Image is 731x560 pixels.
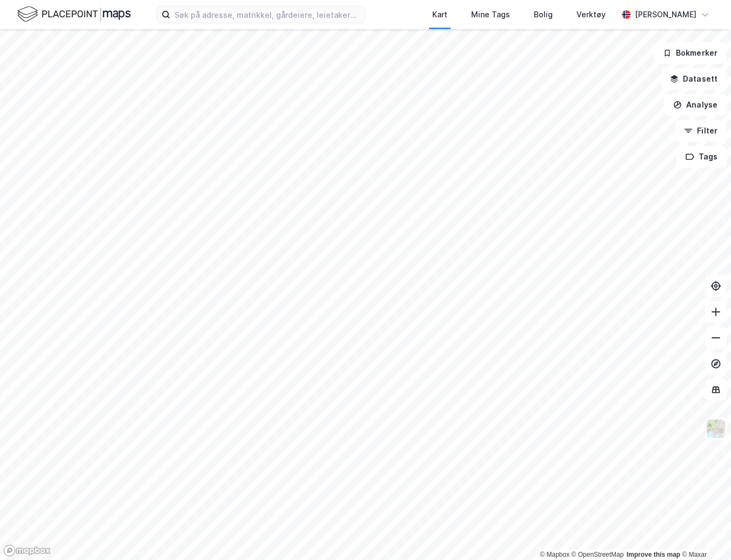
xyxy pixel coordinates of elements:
div: Kart [432,8,447,21]
div: Verktøy [576,8,606,21]
div: [PERSON_NAME] [635,8,696,21]
img: logo.f888ab2527a4732fd821a326f86c7f29.svg [17,5,131,24]
div: Bolig [534,8,553,21]
div: Mine Tags [471,8,510,21]
input: Søk på adresse, matrikkel, gårdeiere, leietakere eller personer [170,6,365,23]
iframe: Chat Widget [677,508,731,560]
